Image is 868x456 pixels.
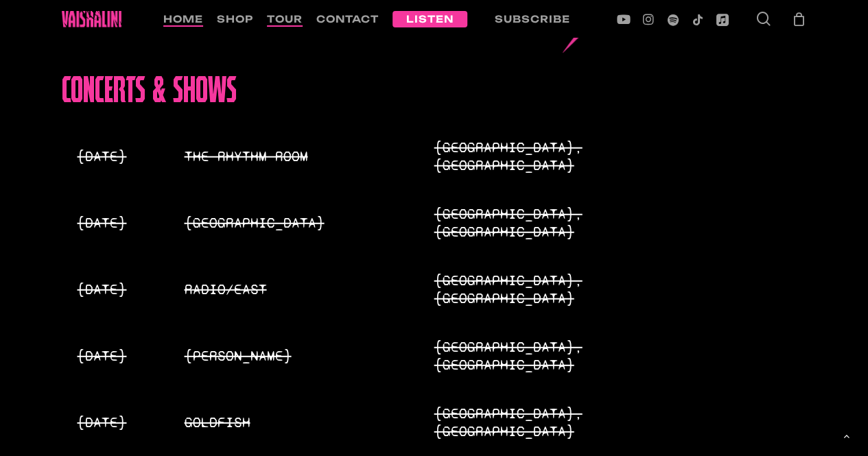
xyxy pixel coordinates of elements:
[709,146,789,168] a: Tickets
[434,272,683,308] div: [GEOGRAPHIC_DATA], [GEOGRAPHIC_DATA]
[184,148,434,166] div: The Rhythm Room
[316,13,379,25] a: contact
[434,139,683,175] div: [GEOGRAPHIC_DATA], [GEOGRAPHIC_DATA]
[434,339,683,374] div: [GEOGRAPHIC_DATA], [GEOGRAPHIC_DATA]
[77,414,184,432] div: [DATE]
[481,13,584,25] a: Subscribe
[267,13,303,25] a: tour
[184,281,434,299] div: Radio/East
[791,12,806,27] a: Cart
[77,148,184,166] div: [DATE]
[434,206,683,241] div: [GEOGRAPHIC_DATA], [GEOGRAPHIC_DATA]
[184,215,434,232] div: [GEOGRAPHIC_DATA]
[184,348,434,365] div: [PERSON_NAME]
[836,427,856,446] a: Back to top
[406,13,454,25] span: listen
[434,405,683,441] div: [GEOGRAPHIC_DATA], [GEOGRAPHIC_DATA]
[62,75,806,104] h2: concerts & shows
[709,412,789,434] a: Tickets
[163,13,203,25] a: home
[709,346,789,368] a: Tickets
[77,281,184,299] div: [DATE]
[77,348,184,365] div: [DATE]
[62,11,121,27] img: Vaishalini
[495,13,570,25] span: Subscribe
[709,279,789,301] a: Tickets
[77,215,184,232] div: [DATE]
[184,414,434,432] div: Goldfish
[392,13,467,25] a: listen
[709,213,789,235] a: Tickets
[217,13,253,25] a: shop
